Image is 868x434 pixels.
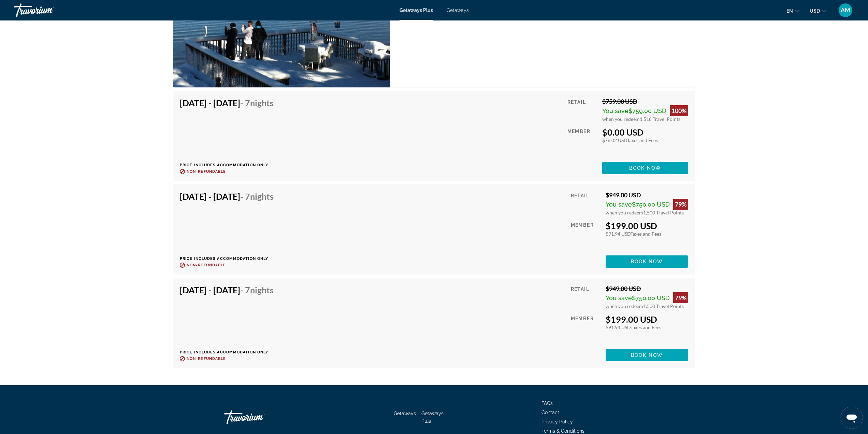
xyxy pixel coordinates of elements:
button: Change language [786,6,799,16]
div: $76.02 USD [602,137,688,143]
div: Retail [571,191,601,215]
div: $91.94 USD [606,324,688,330]
div: Member [571,221,601,250]
a: Getaways [447,8,469,13]
button: Book now [606,255,688,268]
a: Getaways Plus [400,8,433,13]
span: Nights [250,191,274,201]
div: Member [571,314,601,344]
span: USD [810,8,820,14]
span: 1,500 Travel Points [643,303,684,309]
div: $759.00 USD [602,98,688,105]
span: $759.00 USD [628,107,666,114]
span: - 7 [240,285,274,295]
span: Book now [631,352,663,358]
a: FAQs [541,401,553,406]
div: $949.00 USD [606,191,688,199]
iframe: Button to launch messaging window [841,407,863,429]
span: $750.00 USD [632,294,670,302]
span: when you redeem [606,210,643,215]
a: Travorium [14,1,82,19]
a: Getaways [394,411,416,416]
span: Taxes and Fees [631,324,661,330]
span: You save [606,201,632,208]
span: Taxes and Fees [627,137,658,143]
button: User Menu [837,3,854,17]
h4: [DATE] - [DATE] [180,98,274,108]
span: when you redeem [602,116,640,122]
p: Price includes accommodation only [180,256,279,261]
span: AM [841,7,850,14]
span: 1,518 Travel Points [640,116,680,122]
span: when you redeem [606,303,643,309]
div: $199.00 USD [606,221,688,231]
span: You save [606,294,632,302]
span: - 7 [240,191,274,201]
span: Book now [631,259,663,264]
div: 79% [673,292,688,303]
div: $0.00 USD [602,127,688,137]
span: $750.00 USD [632,201,670,208]
div: 100% [670,105,688,116]
span: 1,500 Travel Points [643,210,684,215]
span: Non-refundable [187,169,226,174]
p: Price includes accommodation only [180,163,279,167]
a: Terms & Conditions [541,428,584,434]
button: Book now [606,349,688,361]
span: Non-refundable [187,356,226,361]
span: Taxes and Fees [631,231,661,237]
span: You save [602,107,628,114]
div: 79% [673,199,688,210]
div: $91.94 USD [606,231,688,237]
span: Nights [250,98,274,108]
h4: [DATE] - [DATE] [180,191,274,201]
a: Contact [541,410,559,415]
span: - 7 [240,98,274,108]
span: en [786,8,793,14]
div: Retail [567,98,597,122]
button: Book now [602,162,688,174]
a: Getaways Plus [421,411,444,424]
span: Book now [629,165,662,171]
p: Price includes accommodation only [180,350,279,354]
div: $949.00 USD [606,285,688,292]
div: Member [567,127,597,157]
div: Retail [571,285,601,309]
span: Non-refundable [187,263,226,267]
h4: [DATE] - [DATE] [180,285,274,295]
a: Privacy Policy [541,419,573,424]
span: Nights [250,285,274,295]
button: Change currency [810,6,826,16]
a: Go Home [224,407,292,428]
div: $199.00 USD [606,314,688,324]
